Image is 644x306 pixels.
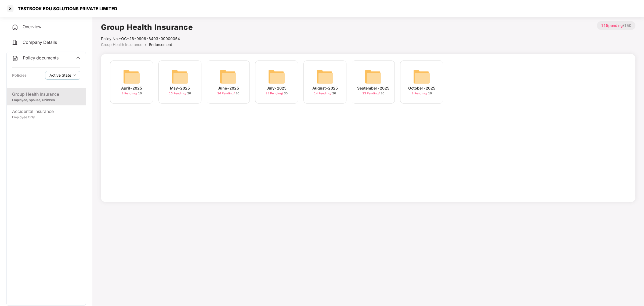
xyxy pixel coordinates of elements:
div: April-2025 [121,85,142,91]
div: Policies [12,72,27,78]
img: svg+xml;base64,PHN2ZyB4bWxucz0iaHR0cDovL3d3dy53My5vcmcvMjAwMC9zdmciIHdpZHRoPSI2NCIgaGVpZ2h0PSI2NC... [316,68,334,85]
span: 115 pending [601,23,623,28]
img: svg+xml;base64,PHN2ZyB4bWxucz0iaHR0cDovL3d3dy53My5vcmcvMjAwMC9zdmciIHdpZHRoPSI2NCIgaGVpZ2h0PSI2NC... [268,68,285,85]
div: TESTBOOK EDU SOLUTIONS PRIVATE LIMITED [15,6,117,11]
div: September-2025 [357,85,389,91]
span: Company Details [23,40,57,45]
span: Policy documents [23,55,59,61]
button: Active Statedown [45,71,80,80]
img: svg+xml;base64,PHN2ZyB4bWxucz0iaHR0cDovL3d3dy53My5vcmcvMjAwMC9zdmciIHdpZHRoPSIyNCIgaGVpZ2h0PSIyNC... [12,39,18,46]
img: svg+xml;base64,PHN2ZyB4bWxucz0iaHR0cDovL3d3dy53My5vcmcvMjAwMC9zdmciIHdpZHRoPSI2NCIgaGVpZ2h0PSI2NC... [413,68,430,85]
div: May-2025 [170,85,190,91]
div: 10 [412,91,432,96]
span: 24 Pending / [217,91,236,95]
h1: Group Health Insurance [101,21,193,33]
span: Endorsement [149,42,172,47]
img: svg+xml;base64,PHN2ZyB4bWxucz0iaHR0cDovL3d3dy53My5vcmcvMjAwMC9zdmciIHdpZHRoPSI2NCIgaGVpZ2h0PSI2NC... [220,68,237,85]
span: 8 Pending / [412,91,428,95]
div: 30 [217,91,239,96]
img: svg+xml;base64,PHN2ZyB4bWxucz0iaHR0cDovL3d3dy53My5vcmcvMjAwMC9zdmciIHdpZHRoPSI2NCIgaGVpZ2h0PSI2NC... [171,68,189,85]
div: August-2025 [312,85,338,91]
span: 23 Pending / [362,91,381,95]
span: Active State [49,72,71,78]
div: Employee Only [12,115,80,120]
span: up [76,56,80,60]
span: > [144,42,147,47]
span: 23 Pending / [266,91,284,95]
div: July-2025 [267,85,287,91]
div: June-2025 [218,85,239,91]
div: 20 [169,91,191,96]
div: October-2025 [408,85,435,91]
img: svg+xml;base64,PHN2ZyB4bWxucz0iaHR0cDovL3d3dy53My5vcmcvMjAwMC9zdmciIHdpZHRoPSIyNCIgaGVpZ2h0PSIyNC... [12,24,18,30]
span: 14 Pending / [314,91,332,95]
span: down [73,74,76,77]
p: / 150 [597,21,635,30]
div: Group Health Insurance [12,91,80,98]
span: 8 Pending / [122,91,138,95]
img: svg+xml;base64,PHN2ZyB4bWxucz0iaHR0cDovL3d3dy53My5vcmcvMjAwMC9zdmciIHdpZHRoPSI2NCIgaGVpZ2h0PSI2NC... [365,68,382,85]
span: Group Health Insurance [101,42,142,47]
div: 30 [362,91,384,96]
div: 30 [266,91,288,96]
span: 15 Pending / [169,91,187,95]
img: svg+xml;base64,PHN2ZyB4bWxucz0iaHR0cDovL3d3dy53My5vcmcvMjAwMC9zdmciIHdpZHRoPSI2NCIgaGVpZ2h0PSI2NC... [123,68,140,85]
div: Policy No.- OG-26-9906-8403-00000054 [101,36,193,42]
div: 10 [122,91,142,96]
div: 20 [314,91,336,96]
span: Overview [23,24,42,29]
div: Employee, Spouse, Children [12,98,80,103]
img: svg+xml;base64,PHN2ZyB4bWxucz0iaHR0cDovL3d3dy53My5vcmcvMjAwMC9zdmciIHdpZHRoPSIyNCIgaGVpZ2h0PSIyNC... [12,55,19,62]
div: Accidental Insurance [12,108,80,115]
